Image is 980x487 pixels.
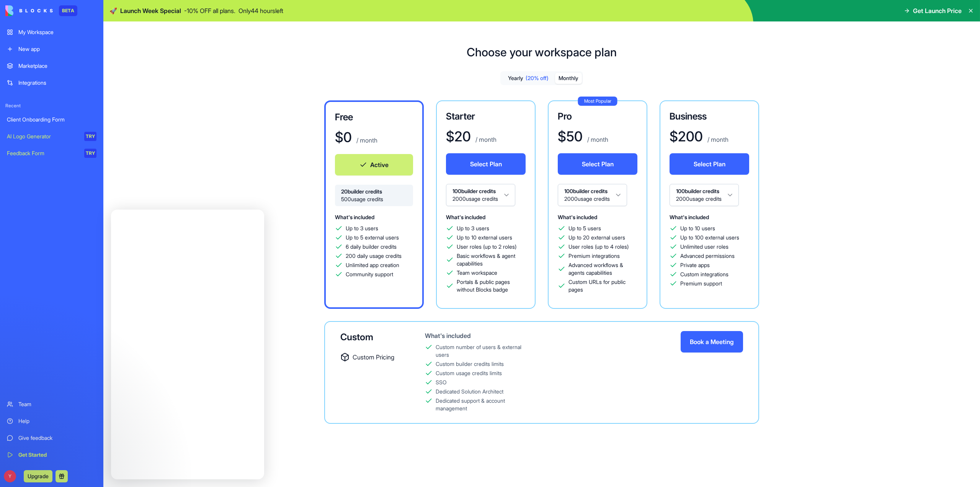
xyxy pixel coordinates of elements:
[2,112,101,127] a: Client Onboarding Form
[680,252,735,260] span: Advanced permissions
[4,470,16,482] span: Y
[24,472,52,480] a: Upgrade
[457,243,516,251] span: User roles (up to 2 roles)
[7,149,79,157] div: Feedback Form
[346,225,378,232] span: Up to 3 users
[457,225,489,232] span: Up to 3 users
[84,149,96,158] div: TRY
[2,413,101,429] a: Help
[558,110,637,123] h3: Pro
[568,234,625,241] span: Up to 20 external users
[586,135,608,144] p: / month
[457,269,497,277] span: Team workspace
[2,430,101,446] a: Give feedback
[680,225,715,232] span: Up to 10 users
[670,214,709,220] span: What's included
[680,243,728,251] span: Unlimited user roles
[457,252,526,267] span: Basic workflows & agent capabilities
[59,5,77,16] div: BETA
[670,153,749,175] button: Select Plan
[436,397,532,412] div: Dedicated support & account management
[341,195,407,203] span: 500 usage credits
[18,400,96,408] div: Team
[446,214,485,220] span: What's included
[436,388,503,395] div: Dedicated Solution Architect
[568,261,637,277] span: Advanced workflows & agents capabilities
[436,343,532,359] div: Custom number of users & external users
[457,234,512,241] span: Up to 10 external users
[474,135,497,144] p: / month
[353,353,394,362] span: Custom Pricing
[2,447,101,462] a: Get Started
[335,214,374,220] span: What's included
[2,75,101,90] a: Integrations
[2,41,101,57] a: New app
[24,470,52,482] button: Upgrade
[109,6,117,15] span: 🚀
[457,278,526,294] span: Portals & public pages without Blocks badge
[446,153,526,175] button: Select Plan
[436,379,447,386] div: SSO
[446,129,471,144] h1: $ 20
[558,214,597,220] span: What's included
[2,58,101,74] a: Marketplace
[7,133,79,140] div: AI Logo Generator
[346,271,393,278] span: Community support
[18,417,96,425] div: Help
[335,154,413,175] button: Active
[436,360,504,368] div: Custom builder credits limits
[2,103,101,109] span: Recent
[578,97,617,106] div: Most Popular
[18,79,96,87] div: Integrations
[5,5,53,16] img: logo
[467,45,617,59] h1: Choose your workspace plan
[5,5,77,16] a: BETA
[335,130,352,145] h1: $ 0
[84,132,96,141] div: TRY
[670,129,703,144] h1: $ 200
[355,136,377,145] p: / month
[446,110,526,123] h3: Starter
[913,6,962,15] span: Get Launch Price
[18,45,96,53] div: New app
[680,271,728,278] span: Custom integrations
[558,153,637,175] button: Select Plan
[681,331,743,353] button: Book a Meeting
[2,146,101,161] a: Feedback FormTRY
[335,111,413,123] h3: Free
[558,129,583,144] h1: $ 50
[18,62,96,70] div: Marketplace
[568,278,637,294] span: Custom URLs for public pages
[120,6,181,15] span: Launch Week Special
[2,397,101,412] a: Team
[680,280,722,287] span: Premium support
[568,225,601,232] span: Up to 5 users
[341,188,407,195] span: 20 builder credits
[2,25,101,40] a: My Workspace
[568,243,629,251] span: User roles (up to 4 roles)
[7,116,96,123] div: Client Onboarding Form
[425,331,532,340] div: What's included
[568,252,620,260] span: Premium integrations
[436,369,502,377] div: Custom usage credits limits
[18,28,96,36] div: My Workspace
[238,6,283,15] p: Only 44 hours left
[680,234,739,241] span: Up to 100 external users
[18,434,96,442] div: Give feedback
[680,261,710,269] span: Private apps
[555,73,582,84] button: Monthly
[501,73,555,84] button: Yearly
[346,243,397,251] span: 6 daily builder credits
[346,234,399,241] span: Up to 5 external users
[340,331,400,343] div: Custom
[526,74,549,82] span: (20% off)
[184,6,235,15] p: - 10 % OFF all plans.
[18,451,96,459] div: Get Started
[111,210,264,479] iframe: Intercom live chat
[346,252,402,260] span: 200 daily usage credits
[346,261,399,269] span: Unlimited app creation
[2,129,101,144] a: AI Logo GeneratorTRY
[706,135,728,144] p: / month
[670,110,749,123] h3: Business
